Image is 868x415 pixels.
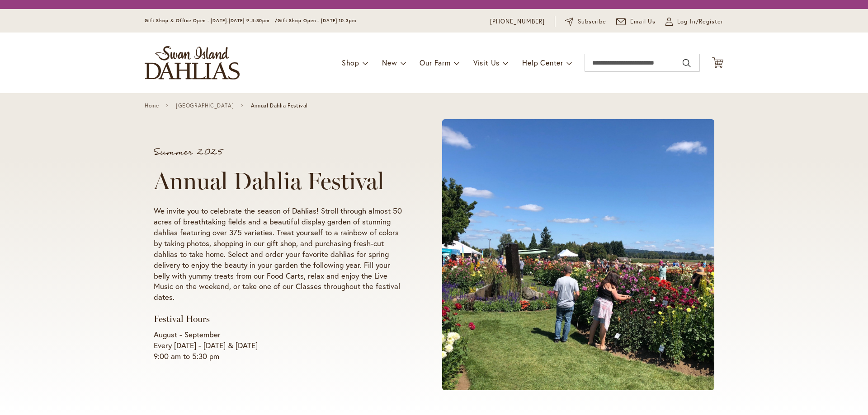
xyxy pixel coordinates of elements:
a: Email Us [616,17,656,26]
button: Search [683,56,691,70]
span: New [382,58,397,67]
a: Subscribe [565,17,606,26]
h1: Annual Dahlia Festival [154,168,408,195]
span: Gift Shop Open - [DATE] 10-3pm [278,18,356,23]
a: Log In/Register [665,17,723,26]
span: Subscribe [578,17,606,26]
span: Annual Dahlia Festival [251,103,308,109]
p: We invite you to celebrate the season of Dahlias! Stroll through almost 50 acres of breathtaking ... [154,205,408,303]
a: [GEOGRAPHIC_DATA] [176,103,234,109]
span: Gift Shop & Office Open - [DATE]-[DATE] 9-4:30pm / [145,18,278,23]
span: Email Us [630,17,656,26]
span: Visit Us [473,58,500,67]
a: [PHONE_NUMBER] [490,17,545,26]
p: Summer 2025 [154,148,408,157]
span: Shop [342,58,359,67]
p: August - September Every [DATE] - [DATE] & [DATE] 9:00 am to 5:30 pm [154,329,408,362]
a: store logo [145,46,240,79]
span: Our Farm [420,58,450,67]
span: Log In/Register [677,17,723,26]
h3: Festival Hours [154,313,408,325]
span: Help Center [522,58,563,67]
a: Home [145,103,159,109]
